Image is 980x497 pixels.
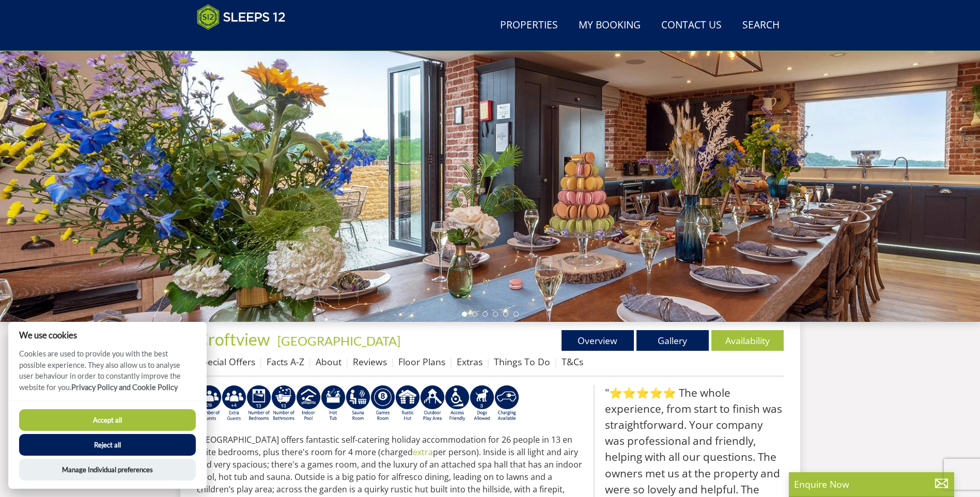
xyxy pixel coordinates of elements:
button: Manage Individual preferences [19,459,196,480]
a: Gallery [636,330,709,351]
a: Things To Do [494,355,550,368]
a: T&Cs [562,355,583,368]
p: Cookies are used to provide you with the best possible experience. They also allow us to analyse ... [8,348,207,400]
img: AD_4nXfjNEwncsbgs_0IsaxhQ9AEASnzi89RmNi0cgc7AD590cii1lAsBO0Mm7kpmgFfejLx8ygCvShbj7MvYJngkyBo-91B7... [197,385,222,422]
button: Reject all [19,434,196,456]
a: Floor Plans [398,355,445,368]
img: AD_4nXfP_KaKMqx0g0JgutHT0_zeYI8xfXvmwo0MsY3H4jkUzUYMTusOxEa3Skhnz4D7oQ6oXH13YSgM5tXXReEg6aaUXi7Eu... [222,385,246,422]
a: About [316,355,341,368]
a: Search [738,14,784,37]
a: Properties [496,14,562,37]
h2: We use cookies [8,330,207,340]
a: Croftview [197,329,273,349]
a: Extras [457,355,483,368]
a: My Booking [574,14,645,37]
a: Facts A-Z [267,355,304,368]
img: AD_4nXfjdDqPkGBf7Vpi6H87bmAUe5GYCbodrAbU4sf37YN55BCjSXGx5ZgBV7Vb9EJZsXiNVuyAiuJUB3WVt-w9eJ0vaBcHg... [420,385,445,422]
img: Sleeps 12 [197,4,286,30]
a: extra [413,446,433,458]
a: Privacy Policy and Cookie Policy [71,383,178,392]
img: AD_4nXcpX5uDwed6-YChlrI2BYOgXwgg3aqYHOhRm0XfZB-YtQW2NrmeCr45vGAfVKUq4uWnc59ZmEsEzoF5o39EWARlT1ewO... [321,385,346,422]
p: Enquire Now [794,477,949,491]
img: AD_4nXe3VD57-M2p5iq4fHgs6WJFzKj8B0b3RcPFe5LKK9rgeZlFmFoaMJPsJOOJzc7Q6RMFEqsjIZ5qfEJu1txG3QLmI_2ZW... [445,385,470,422]
a: Availability [711,330,784,351]
iframe: Customer reviews powered by Trustpilot [192,36,300,45]
img: AD_4nXcnT2OPG21WxYUhsl9q61n1KejP7Pk9ESVM9x9VetD-X_UXXoxAKaMRZGYNcSGiAsmGyKm0QlThER1osyFXNLmuYOVBV... [494,385,519,422]
img: AD_4nXfH-zG8QO3mr-rXGVlYZDdinbny9RzgMeV-Mq7x7uof99LGYhz37qmOgvnI4JSWMfQnSTBLUeq3k2H87ok3EUhN2YKaU... [246,385,271,422]
a: Contact Us [657,14,726,37]
img: AD_4nXd-jT5hHNksAPWhJAIRxcx8XLXGdLx_6Uzm9NHovndzqQrDZpGlbnGCADDtZpqPUzV0ZgC6WJCnnG57WItrTqLb6w-_3... [470,385,494,422]
img: AD_4nXei2dp4L7_L8OvME76Xy1PUX32_NMHbHVSts-g-ZAVb8bILrMcUKZI2vRNdEqfWP017x6NFeUMZMqnp0JYknAB97-jDN... [296,385,321,422]
span: Croftview [197,329,270,349]
img: AD_4nXcf2sA9abUe2nZNwxOXGNzSl57z1UOtdTXWmPTSj2HmrbThJcpR7DMfUvlo_pBJN40atqOj72yrKjle2LFYeeoI5Lpqc... [395,385,420,422]
a: [GEOGRAPHIC_DATA] [277,333,400,348]
button: Accept all [19,409,196,431]
a: Special Offers [197,355,255,368]
img: AD_4nXcylygmA16EHDFbTayUD44IToexUe9nmodLj_G19alVWL86RsbVc8yU8E9EfzmkhgeU81P0b3chEH57Kan4gZf5V6UOR... [271,385,296,422]
a: Overview [562,330,634,351]
a: Reviews [353,355,387,368]
span: - [273,333,400,348]
img: AD_4nXdjbGEeivCGLLmyT_JEP7bTfXsjgyLfnLszUAQeQ4RcokDYHVBt5R8-zTDbAVICNoGv1Dwc3nsbUb1qR6CAkrbZUeZBN... [346,385,370,422]
img: AD_4nXdrZMsjcYNLGsKuA84hRzvIbesVCpXJ0qqnwZoX5ch9Zjv73tWe4fnFRs2gJ9dSiUubhZXckSJX_mqrZBmYExREIfryF... [370,385,395,422]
